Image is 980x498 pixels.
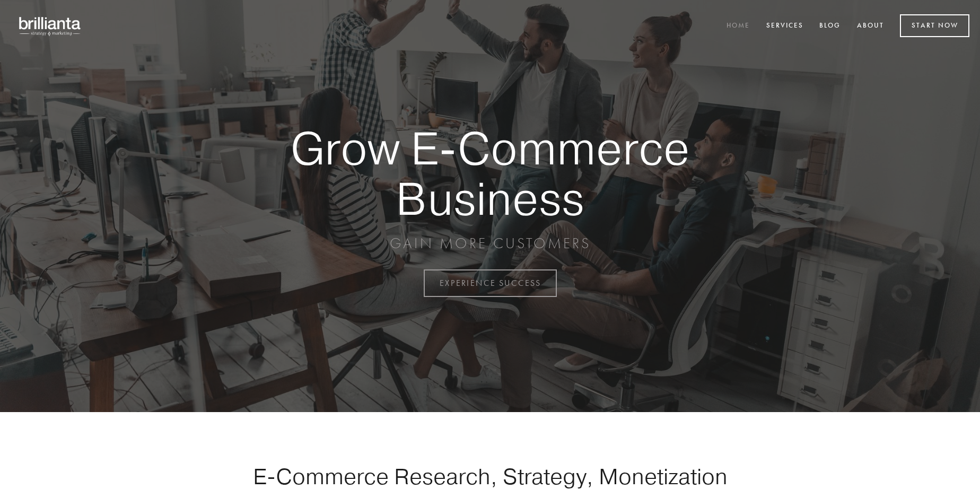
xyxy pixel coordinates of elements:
p: GAIN MORE CUSTOMERS [253,234,727,253]
a: EXPERIENCE SUCCESS [424,269,557,297]
a: Home [720,18,757,35]
img: brillianta - research, strategy, marketing [11,11,90,41]
a: Services [759,18,810,35]
a: Start Now [900,14,969,37]
a: Blog [812,18,847,35]
a: About [850,18,891,35]
strong: Grow E-Commerce Business [253,123,727,223]
h1: E-Commerce Research, Strategy, Monetization [220,463,760,490]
